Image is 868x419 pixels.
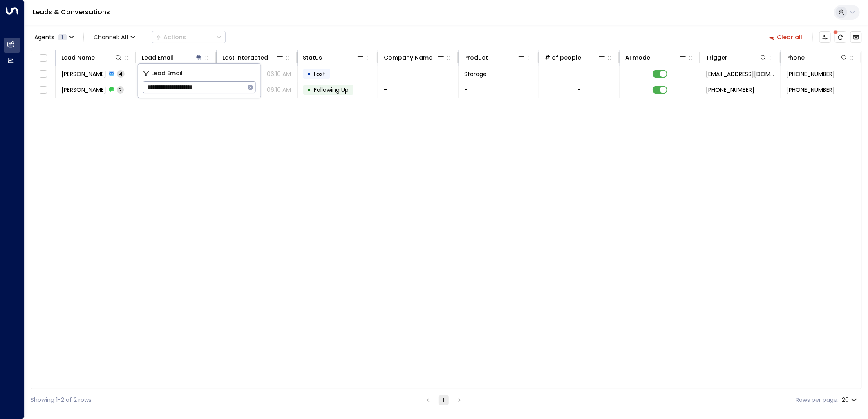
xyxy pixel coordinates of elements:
[464,70,487,78] span: Storage
[787,53,848,62] div: Phone
[31,396,92,404] div: Showing 1-2 of 2 rows
[706,53,728,62] div: Trigger
[142,53,203,62] div: Lead Email
[151,69,183,78] span: Lead Email
[222,53,268,62] div: Last Interacted
[459,82,539,98] td: -
[34,34,54,40] span: Agents
[706,86,755,94] span: +447429859669
[38,69,48,79] span: Toggle select row
[33,7,110,17] a: Leads & Conversations
[384,53,432,62] div: Company Name
[625,53,650,62] div: AI mode
[850,31,862,43] button: Archived Leads
[38,53,48,63] span: Toggle select all
[267,70,291,78] p: 06:10 AM
[423,395,465,405] nav: pagination navigation
[384,53,445,62] div: Company Name
[61,53,123,62] div: Lead Name
[787,53,805,62] div: Phone
[156,33,186,41] div: Actions
[303,53,365,62] div: Status
[61,53,95,62] div: Lead Name
[222,53,284,62] div: Last Interacted
[706,70,775,78] span: leads@space-station.co.uk
[439,395,449,405] button: page 1
[117,86,124,93] span: 2
[577,86,581,94] div: -
[545,53,606,62] div: # of people
[152,31,226,43] div: Button group with a nested menu
[464,53,488,62] div: Product
[152,31,226,43] button: Actions
[38,85,48,95] span: Toggle select row
[303,53,322,62] div: Status
[314,86,349,94] span: Following Up
[90,31,139,43] span: Channel:
[835,31,846,43] span: There are new threads available. Refresh the grid to view the latest updates.
[378,82,459,98] td: -
[706,53,767,62] div: Trigger
[765,31,806,43] button: Clear all
[842,394,859,406] div: 20
[61,70,106,78] span: Aiham Alchikh Kasem
[58,34,67,40] span: 1
[31,31,77,43] button: Agents1
[787,86,835,94] span: +447429859669
[61,86,106,94] span: Aiham Alchikh Kasem
[625,53,687,62] div: AI mode
[577,70,581,78] div: -
[117,70,125,77] span: 4
[267,86,291,94] p: 06:10 AM
[464,53,526,62] div: Product
[787,70,835,78] span: +447429859669
[121,34,128,40] span: All
[314,70,326,78] span: Lost
[307,83,311,97] div: •
[545,53,581,62] div: # of people
[796,396,839,404] label: Rows per page:
[307,67,311,81] div: •
[378,66,459,82] td: -
[819,31,831,43] button: Customize
[142,53,173,62] div: Lead Email
[90,31,139,43] button: Channel:All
